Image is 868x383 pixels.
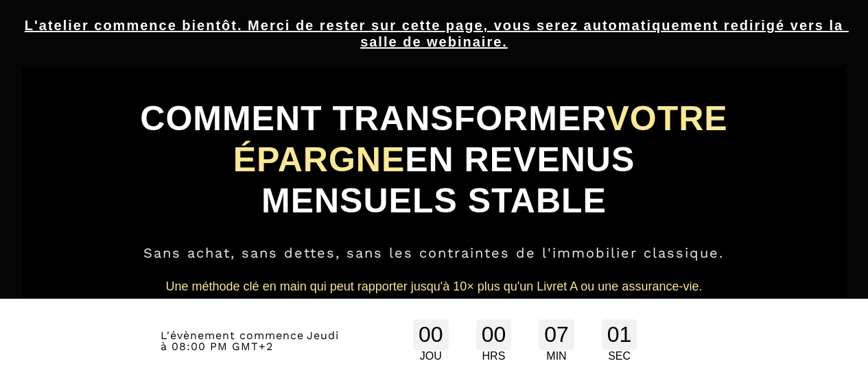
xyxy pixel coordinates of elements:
[602,319,637,350] div: 01
[133,91,734,228] h1: COMMENT TRANSFORMER EN REVENUS MENSUELS STABLE
[476,319,512,350] div: 00
[602,350,637,362] div: SEC
[413,319,449,350] div: 00
[476,350,512,362] div: HRS
[161,329,304,342] span: L'évènement commence
[539,319,574,350] div: 07
[161,329,339,353] span: Jeudi à 08:00 PM GMT+2
[166,280,703,293] span: Une méthode clé en main qui peut rapporter jusqu'à 10× plus qu'un Livret A ou une assurance-vie.
[413,350,449,362] div: JOU
[539,350,574,362] div: MIN
[143,245,724,261] span: Sans achat, sans dettes, sans les contraintes de l'immobilier classique.
[25,18,849,49] u: L'atelier commence bientôt. Merci de rester sur cette page, vous serez automatiquement redirigé v...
